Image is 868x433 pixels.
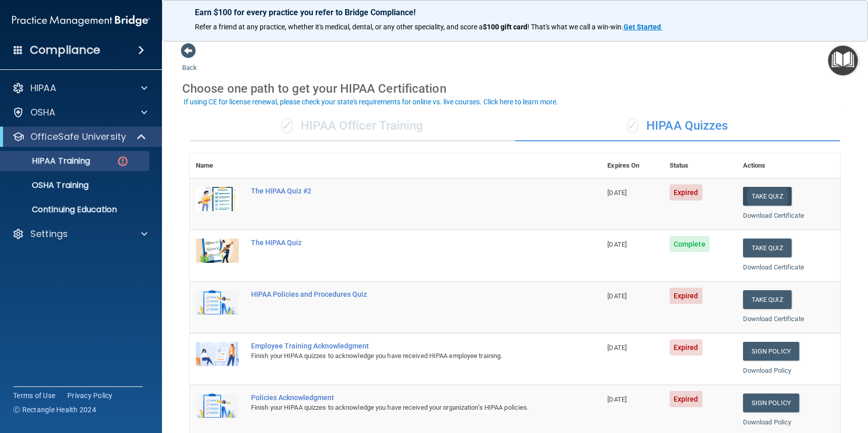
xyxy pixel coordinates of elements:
[251,402,551,414] div: Finish your HIPAA quizzes to acknowledge you have received your organization’s HIPAA policies.
[607,189,627,196] span: [DATE]
[195,8,835,17] p: Earn $100 for every practice you refer to Bridge Compliance!
[251,290,551,298] div: HIPAA Policies and Procedures Quiz
[483,23,527,31] strong: $100 gift card
[664,153,737,178] th: Status
[601,153,664,178] th: Expires On
[13,405,96,415] span: Ⓒ Rectangle Health 2024
[251,342,551,350] div: Employee Training Acknowledgment
[670,339,702,356] span: Expired
[670,391,702,407] span: Expired
[670,236,710,252] span: Complete
[251,239,551,247] div: The HIPAA Quiz
[743,367,792,374] a: Download Policy
[670,288,702,304] span: Expired
[30,106,56,119] p: OSHA
[12,11,150,31] img: PMB logo
[828,46,858,75] button: Open Resource Center
[624,23,661,31] strong: Get Started
[737,153,840,178] th: Actions
[182,52,197,71] a: Back
[190,153,245,178] th: Name
[251,187,551,195] div: The HIPAA Quiz #2
[182,74,848,103] div: Choose one path to get your HIPAA Certification
[607,241,627,248] span: [DATE]
[624,23,663,31] a: Get Started
[281,118,293,133] span: ✓
[195,23,483,31] span: Refer a friend at any practice, whether it's medical, dental, or any other speciality, and score a
[627,118,638,133] span: ✓
[527,23,624,31] span: ! That's what we call a win-win.
[13,390,55,401] a: Terms of Use
[7,156,90,166] p: HIPAA Training
[30,131,126,143] p: OfficeSafe University
[515,111,841,141] div: HIPAA Quizzes
[12,106,147,119] a: OSHA
[743,315,804,323] a: Download Certificate
[607,292,627,300] span: [DATE]
[190,111,515,141] div: HIPAA Officer Training
[7,205,145,215] p: Continuing Education
[184,98,558,105] div: If using CE for license renewal, please check your state's requirements for online vs. live cours...
[743,342,799,361] a: Sign Policy
[30,82,56,94] p: HIPAA
[182,97,560,107] button: If using CE for license renewal, please check your state's requirements for online vs. live cours...
[12,82,147,94] a: HIPAA
[67,390,113,401] a: Privacy Policy
[116,155,129,168] img: danger-circle.6113f641.png
[743,290,792,309] button: Take Quiz
[607,344,627,351] span: [DATE]
[7,180,89,190] p: OSHA Training
[30,228,68,240] p: Settings
[743,263,804,271] a: Download Certificate
[251,393,551,402] div: Policies Acknowledgment
[30,43,100,57] h4: Compliance
[251,350,551,362] div: Finish your HIPAA quizzes to acknowledge you have received HIPAA employee training.
[607,396,627,403] span: [DATE]
[743,187,792,206] button: Take Quiz
[12,131,147,143] a: OfficeSafe University
[743,418,792,426] a: Download Policy
[12,228,147,240] a: Settings
[743,239,792,257] button: Take Quiz
[670,184,702,201] span: Expired
[743,393,799,412] a: Sign Policy
[743,212,804,219] a: Download Certificate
